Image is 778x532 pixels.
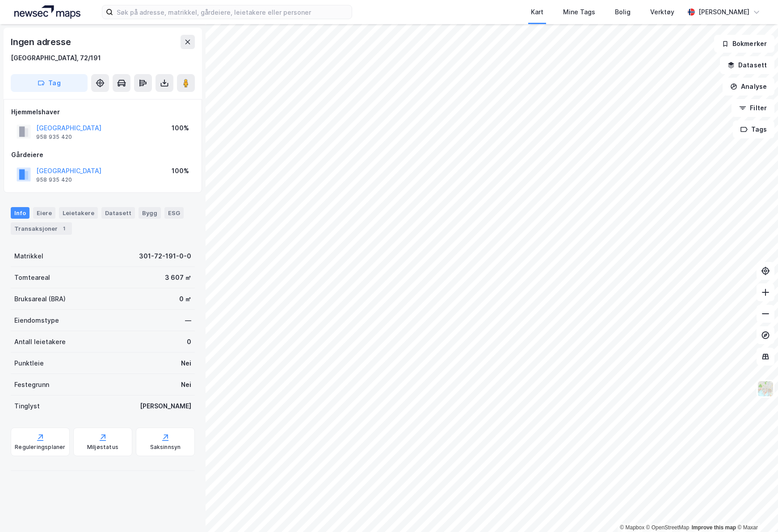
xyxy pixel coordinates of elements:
[11,53,101,63] div: [GEOGRAPHIC_DATA], 72/191
[615,7,631,17] div: Bolig
[164,207,184,219] div: ESG
[650,7,674,17] div: Verktøy
[87,444,118,451] div: Miljøstatus
[757,380,774,397] img: Z
[732,99,774,117] button: Filter
[620,524,644,531] a: Mapbox
[185,315,191,326] div: —
[720,56,774,74] button: Datasett
[14,251,43,262] div: Matrikkel
[150,444,181,451] div: Saksinnsyn
[36,133,72,141] div: 958 935 420
[733,489,778,532] div: Kontrollprogram for chat
[11,222,72,235] div: Transaksjoner
[187,337,191,347] div: 0
[11,74,88,92] button: Tag
[59,224,68,233] div: 1
[14,358,44,369] div: Punktleie
[723,78,774,96] button: Analyse
[172,123,189,133] div: 100%
[113,5,352,19] input: Søk på adresse, matrikkel, gårdeiere, leietakere eller personer
[14,294,66,304] div: Bruksareal (BRA)
[11,35,72,49] div: Ingen adresse
[15,444,65,451] div: Reguleringsplaner
[14,379,49,390] div: Festegrunn
[14,5,80,19] img: logo.a4113a55bc3d86da70a041830d287a7e.svg
[11,150,194,160] div: Gårdeiere
[563,7,595,17] div: Mine Tags
[139,251,191,262] div: 301-72-191-0-0
[139,207,161,219] div: Bygg
[733,489,778,532] iframe: Chat Widget
[101,207,135,219] div: Datasett
[14,337,66,347] div: Antall leietakere
[181,358,191,369] div: Nei
[181,379,191,390] div: Nei
[165,272,191,283] div: 3 607 ㎡
[733,121,774,138] button: Tags
[36,176,72,183] div: 958 935 420
[531,7,543,17] div: Kart
[14,315,59,326] div: Eiendomstype
[59,207,98,219] div: Leietakere
[33,207,55,219] div: Eiere
[646,524,690,531] a: OpenStreetMap
[11,207,29,219] div: Info
[14,272,50,283] div: Tomteareal
[714,35,774,53] button: Bokmerker
[698,7,749,17] div: [PERSON_NAME]
[11,107,194,117] div: Hjemmelshaver
[692,524,736,531] a: Improve this map
[140,401,191,411] div: [PERSON_NAME]
[172,166,189,176] div: 100%
[179,294,191,304] div: 0 ㎡
[14,401,40,411] div: Tinglyst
